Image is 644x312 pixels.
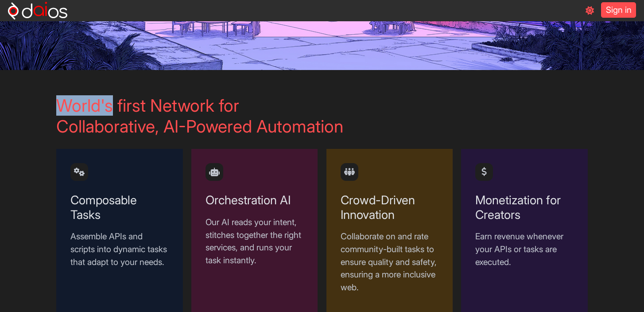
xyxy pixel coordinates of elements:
h2: Crowd-Driven Innovation [341,193,439,222]
p: Collaborate on and rate community-built tasks to ensure quality and safety, ensuring a more inclu... [341,230,439,294]
p: Our AI reads your intent, stitches together the right services, and runs your task instantly. [206,216,304,267]
h2: Monetization for Creators [475,193,574,222]
a: Sign in [601,2,636,18]
h2: Orchestration AI [206,193,304,207]
p: Assemble APIs and scripts into dynamic tasks that adapt to your needs. [70,230,169,268]
img: logo-neg-h.svg [8,2,67,19]
h2: Composable Tasks [70,193,169,222]
h2: World's first Network for Collaborative, AI-Powered Automation [56,95,588,136]
p: Earn revenue whenever your APIs or tasks are executed. [475,230,574,268]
